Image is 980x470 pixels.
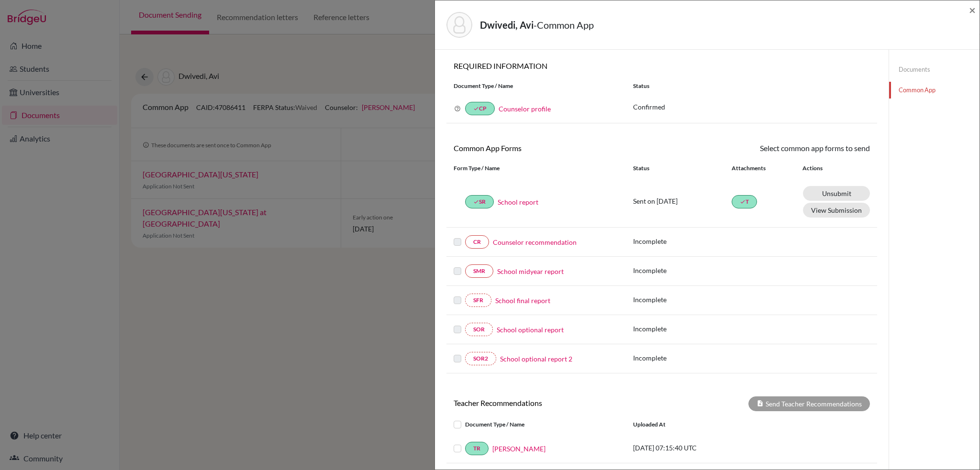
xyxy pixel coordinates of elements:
[748,396,870,411] div: Send Teacher Recommendations
[626,82,877,90] div: Status
[473,106,479,111] i: done
[500,354,572,364] a: School optional report 2
[446,419,626,430] div: Document Type / Name
[499,105,551,113] a: Counselor profile
[465,352,496,365] a: SOR2
[446,164,626,173] div: Form Type / Name
[626,419,769,430] div: Uploaded at
[732,164,791,173] div: Attachments
[889,61,980,78] a: Documents
[969,4,976,16] button: Close
[633,196,732,206] p: Sent on [DATE]
[493,237,577,247] a: Counselor recommendation
[633,353,732,363] p: Incomplete
[465,195,494,208] a: doneSR
[633,236,732,246] p: Incomplete
[465,323,493,336] a: SOR
[465,442,489,455] a: TR
[465,294,491,307] a: SFR
[633,102,870,112] p: Confirmed
[633,295,732,305] p: Incomplete
[497,325,564,335] a: School optional report
[633,265,732,275] p: Incomplete
[465,264,493,278] a: SMR
[662,142,877,154] div: Select common app forms to send
[969,3,976,17] span: ×
[633,443,762,453] p: [DATE] 07:15:40 UTC
[803,186,870,201] a: Unsubmit
[633,324,732,334] p: Incomplete
[497,266,564,276] a: School midyear report
[740,199,746,205] i: done
[492,444,546,454] a: [PERSON_NAME]
[498,197,538,207] a: School report
[791,164,850,173] div: Actions
[732,195,757,208] a: doneT
[465,235,489,249] a: CR
[480,19,534,31] strong: Dwivedi, Avi
[446,143,662,153] h6: Common App Forms
[446,398,662,407] h6: Teacher Recommendations
[465,102,495,115] a: doneCP
[446,82,626,90] div: Document Type / Name
[889,82,980,98] a: Common App
[534,19,594,31] span: - Common App
[473,199,479,205] i: done
[803,203,870,218] button: View Submission
[633,164,732,173] div: Status
[495,295,550,306] a: School final report
[446,61,877,70] h6: REQUIRED INFORMATION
